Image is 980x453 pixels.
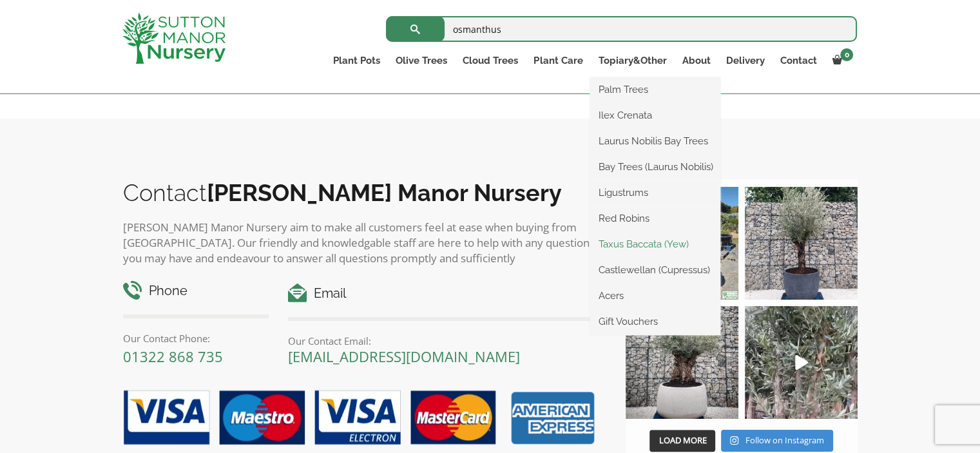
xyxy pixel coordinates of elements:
[730,436,738,445] svg: Instagram
[590,131,720,151] a: Laurus Nobilis Bay Trees
[840,48,853,61] span: 0
[745,306,858,419] img: New arrivals Monday morning of beautiful olive trees 🤩🤩 The weather is beautiful this summer, gre...
[674,52,718,70] a: About
[455,52,526,70] a: Cloud Trees
[824,52,857,70] a: 0
[718,52,772,70] a: Delivery
[772,52,824,70] a: Contact
[590,209,720,228] a: Red Robins
[590,183,720,202] a: Ligustrums
[590,52,674,70] a: Topiary&Other
[590,157,720,177] a: Bay Trees (Laurus Nobilis)
[649,430,715,452] button: Load More
[207,179,562,206] b: [PERSON_NAME] Manor Nursery
[123,331,269,346] p: Our Contact Phone:
[745,306,858,419] a: Play
[123,347,223,366] a: 01322 868 735
[590,106,720,125] a: Ilex Crenata
[526,52,590,70] a: Plant Care
[288,333,599,349] p: Our Contact Email:
[590,80,720,99] a: Palm Trees
[386,16,857,42] input: Search...
[388,52,455,70] a: Olive Trees
[658,434,706,446] span: Load More
[745,434,824,446] span: Follow on Instagram
[590,260,720,280] a: Castlewellan (Cupressus)
[795,355,808,370] svg: Play
[721,430,832,452] a: Instagram Follow on Instagram
[626,306,738,419] img: Check out this beauty we potted at our nursery today ❤️‍🔥 A huge, ancient gnarled Olive tree plan...
[122,13,226,64] img: logo
[590,286,720,305] a: Acers
[123,281,269,301] h4: Phone
[123,220,600,266] p: [PERSON_NAME] Manor Nursery aim to make all customers feel at ease when buying from [GEOGRAPHIC_D...
[325,52,388,70] a: Plant Pots
[288,347,520,366] a: [EMAIL_ADDRESS][DOMAIN_NAME]
[123,179,600,206] h2: Contact
[590,235,720,254] a: Taxus Baccata (Yew)
[288,284,599,304] h4: Email
[590,312,720,331] a: Gift Vouchers
[745,187,858,300] img: A beautiful multi-stem Spanish Olive tree potted in our luxurious fibre clay pots 😍😍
